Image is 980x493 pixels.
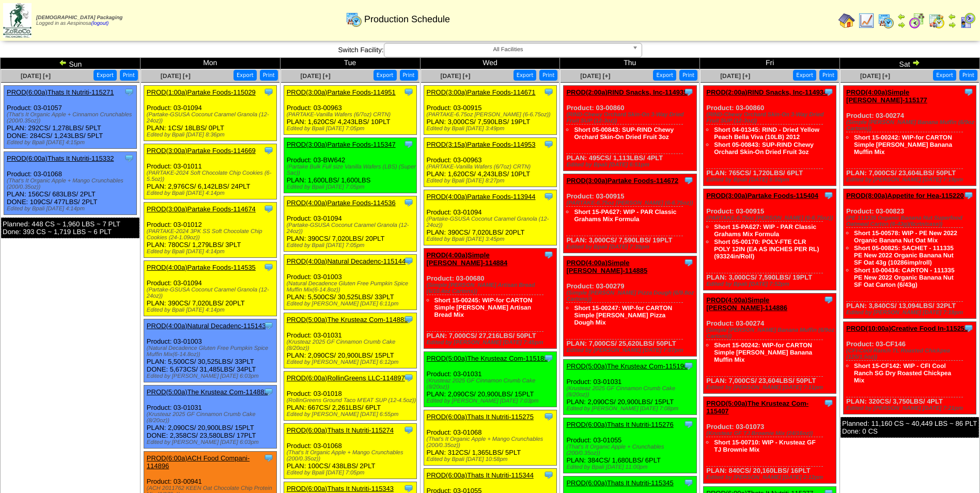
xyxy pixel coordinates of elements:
[683,361,694,371] img: Tooltip
[287,426,394,434] a: PROD(6:00a)Thats It Nutriti-115274
[7,206,136,212] div: Edited by Bpali [DATE] 4:14pm
[566,464,696,470] div: Edited by Bpali [DATE] 11:00pm
[284,86,416,135] div: Product: 03-00963 PLAN: 1,620CS / 4,243LBS / 10PLT
[91,21,108,26] a: (logout)
[706,430,836,437] div: (Krusteaz GF TJ Brownie Mix (24/16oz))
[287,339,416,351] div: (Krusteaz 2025 GF Cinnamon Crumb Cake (8/20oz))
[564,174,696,253] div: Product: 03-00915 PLAN: 3,000CS / 7,590LBS / 19PLT
[287,450,416,462] div: (That's It Organic Apple + Mango Crunchables (200/0.35oz))
[287,411,416,418] div: Edited by [PERSON_NAME] [DATE] 6:55pm
[706,474,836,481] div: Edited by [PERSON_NAME] [DATE] 2:12pm
[427,378,556,390] div: (Krusteaz 2025 GF Cinnamon Crumb Cake (8/20oz))
[858,12,875,29] img: line_graph.gif
[948,12,956,21] img: arrowleft.gif
[566,421,673,428] a: PROD(6:00a)Thats It Nutriti-115276
[854,244,954,266] a: Short 05-00825: SACHET - 111335 PE New 2022 Organic Banana Nut SF Oat 43g (10286imp/roll)
[147,112,276,124] div: (Partake-GSUSA Coconut Caramel Granola (12-24oz))
[566,362,688,370] a: PROD(5:00a)The Krusteaz Com-115190
[147,454,250,470] a: PROD(6:00a)ACH Food Compani-114896
[287,112,416,118] div: (PARTAKE-Vanilla Wafers (6/7oz) CRTN)
[704,189,836,290] div: Product: 03-00915 PLAN: 3,000CS / 7,590LBS / 19PLT
[928,12,945,29] img: calendarinout.gif
[841,417,979,438] div: Planned: 11,160 CS ~ 40,449 LBS ~ 86 PLT Done: 0 CS
[263,145,274,156] img: Tooltip
[36,15,122,21] span: [DEMOGRAPHIC_DATA] Packaging
[543,191,554,202] img: Tooltip
[683,477,694,488] img: Tooltip
[59,58,67,67] img: arrowleft.gif
[424,190,556,245] div: Product: 03-01094 PLAN: 390CS / 7,020LBS / 20PLT
[560,58,700,69] td: Thu
[683,87,694,97] img: Tooltip
[147,307,276,313] div: Edited by Bpali [DATE] 4:14pm
[706,399,808,415] a: PROD(5:00a)The Krusteaz Com-115407
[566,162,696,168] div: Edited by Bpali [DATE] 6:51pm
[704,294,836,394] div: Product: 03-00274 PLAN: 7,000CS / 23,604LBS / 50PLT
[287,485,394,492] a: PROD(6:00a)Thats It Nutriti-115343
[427,126,556,132] div: Edited by Bpali [DATE] 3:49pm
[963,87,974,97] img: Tooltip
[147,388,268,396] a: PROD(5:00a)The Krusteaz Com-114882
[284,313,416,368] div: Product: 03-01031 PLAN: 2,090CS / 20,900LBS / 15PLT
[440,72,470,80] a: [DATE] [+]
[566,200,696,206] div: (PARTAKE-6.75oz [PERSON_NAME] (6-6.75oz))
[838,12,855,29] img: home.gif
[854,134,952,156] a: Short 15-00242: WIP-for CARTON Simple [PERSON_NAME] Banana Muffin Mix
[844,322,976,414] div: Product: 03-CF146 PLAN: 320CS / 3,750LBS / 4PLT
[948,21,956,29] img: arrowright.gif
[147,88,256,96] a: PROD(1:00a)Partake Foods-115029
[653,70,676,81] button: Export
[706,192,818,199] a: PROD(3:00a)Partake Foods-115404
[714,238,819,260] a: Short 05-00170: POLY-FTE CLR POLY 12IN (EA AS INCHES PER RL)(93324in/Roll)
[287,141,396,148] a: PROD(3:00a)Partake Foods-115347
[564,418,696,473] div: Product: 03-01055 PLAN: 384CS / 1,680LBS / 6PLT
[287,242,416,249] div: Edited by Bpali [DATE] 7:05pm
[846,310,976,316] div: Edited by [PERSON_NAME] [DATE] 7:19pm
[566,406,696,412] div: Edited by [PERSON_NAME] [DATE] 7:08pm
[564,256,696,357] div: Product: 03-00279 PLAN: 7,000CS / 25,620LBS / 50PLT
[124,87,134,97] img: Tooltip
[147,322,266,330] a: PROD(4:00a)Natural Decadenc-115143
[234,70,257,81] button: Export
[147,439,276,445] div: Edited by [PERSON_NAME] [DATE] 6:03pm
[7,140,136,146] div: Edited by Bpali [DATE] 4:15pm
[427,471,534,479] a: PROD(6:00a)Thats It Nutriti-115344
[427,398,556,404] div: Edited by [PERSON_NAME] [DATE] 7:03pm
[846,119,976,132] div: (Simple [PERSON_NAME] Banana Muffin (6/9oz Cartons))
[714,223,816,238] a: Short 15-PA627: WIP - PAR Classic Grahams Mix Formula
[878,12,894,29] img: calendarprod.gif
[388,43,628,56] span: All Facilities
[427,178,556,184] div: Edited by Bpali [DATE] 8:27pm
[263,262,274,272] img: Tooltip
[287,316,408,323] a: PROD(5:00a)The Krusteaz Com-114883
[897,21,906,29] img: arrowright.gif
[860,72,890,80] span: [DATE] [+]
[147,411,276,424] div: (Krusteaz 2025 GF Cinnamon Crumb Cake (8/20oz))
[427,340,556,346] div: Edited by [PERSON_NAME] [DATE] 7:45pm
[846,348,976,360] div: (CFI-Cool Ranch TL Roasted Chickpea (125/1.5oz))
[427,112,556,118] div: (PARTAKE-6.75oz [PERSON_NAME] (6-6.75oz))
[1,218,139,238] div: Planned: 448 CS ~ 1,960 LBS ~ 7 PLT Done: 393 CS ~ 1,719 LBS ~ 6 PLT
[7,155,114,162] a: PROD(6:00a)Thats It Nutriti-115332
[144,261,276,316] div: Product: 03-01094 PLAN: 390CS / 7,020LBS / 20PLT
[403,87,414,97] img: Tooltip
[287,397,416,404] div: (RollinGreens Ground Taco M'EAT SUP (12-4.5oz))
[704,397,836,484] div: Product: 03-01073 PLAN: 840CS / 20,160LBS / 16PLT
[854,267,955,288] a: Short 10-00434: CARTON - 111335 PE New 2022 Organic Banana Nut SF Oat Carton (6/43g)
[147,249,276,255] div: Edited by Bpali [DATE] 4:14pm
[420,58,560,69] td: Wed
[147,132,276,138] div: Edited by Bpali [DATE] 8:36pm
[427,193,536,201] a: PROD(4:00a)Partake Foods-113944
[36,15,122,26] span: Logged in as Aespinosa
[714,439,816,453] a: Short 15-00710: WIP - Krusteaz GF TJ Brownie Mix
[840,58,980,69] td: Sat
[144,86,276,141] div: Product: 03-01094 PLAN: 1CS / 18LBS / 0PLT
[1,58,141,69] td: Sun
[144,203,276,258] div: Product: 03-01012 PLAN: 780CS / 1,279LBS / 3PLT
[683,175,694,186] img: Tooltip
[427,236,556,242] div: Edited by Bpali [DATE] 3:45pm
[424,410,556,466] div: Product: 03-01068 PLAN: 312CS / 1,365LBS / 5PLT
[793,70,816,81] button: Export
[403,139,414,149] img: Tooltip
[714,126,819,141] a: Short 04-01345: RIND - Dried Yellow Peach Bella Viva (10LB) 2012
